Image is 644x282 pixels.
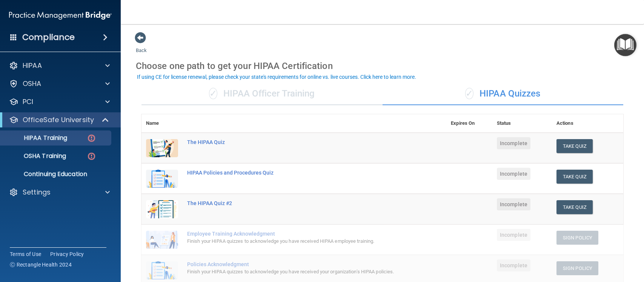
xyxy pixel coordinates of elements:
[9,61,110,70] a: HIPAA
[141,83,383,105] div: HIPAA Officer Training
[136,73,417,81] button: If using CE for license renewal, please check your state's requirements for online vs. live cours...
[9,188,110,197] a: Settings
[514,229,635,259] iframe: Drift Widget Chat Controller
[23,61,42,70] p: HIPAA
[556,261,598,275] button: Sign Policy
[465,88,473,99] span: ✓
[87,133,96,143] img: danger-circle.6113f641.png
[556,170,593,184] button: Take Quiz
[497,198,530,210] span: Incomplete
[187,231,409,237] div: Employee Training Acknowledgment
[187,139,409,145] div: The HIPAA Quiz
[10,250,41,258] a: Terms of Use
[187,200,409,206] div: The HIPAA Quiz #2
[5,134,67,142] p: HIPAA Training
[5,170,108,178] p: Continuing Education
[497,259,530,271] span: Incomplete
[23,97,33,106] p: PCI
[187,170,409,176] div: HIPAA Policies and Procedures Quiz
[9,115,109,124] a: OfficeSafe University
[87,152,96,161] img: danger-circle.6113f641.png
[497,137,530,149] span: Incomplete
[5,152,66,160] p: OSHA Training
[552,114,623,133] th: Actions
[23,115,94,124] p: OfficeSafe University
[23,79,41,88] p: OSHA
[187,237,409,246] div: Finish your HIPAA quizzes to acknowledge you have received HIPAA employee training.
[497,168,530,180] span: Incomplete
[136,55,629,77] div: Choose one path to get your HIPAA Certification
[556,139,593,153] button: Take Quiz
[556,200,593,214] button: Take Quiz
[497,229,530,241] span: Incomplete
[141,114,183,133] th: Name
[9,8,112,23] img: PMB logo
[383,83,624,105] div: HIPAA Quizzes
[187,267,409,276] div: Finish your HIPAA quizzes to acknowledge you have received your organization’s HIPAA policies.
[137,74,416,80] div: If using CE for license renewal, please check your state's requirements for online vs. live cours...
[209,88,217,99] span: ✓
[446,114,492,133] th: Expires On
[50,250,84,258] a: Privacy Policy
[10,261,72,268] span: Ⓒ Rectangle Health 2024
[9,97,110,106] a: PCI
[614,34,636,56] button: Open Resource Center
[492,114,552,133] th: Status
[187,261,409,267] div: Policies Acknowledgment
[22,32,75,43] h4: Compliance
[136,38,147,53] a: Back
[9,79,110,88] a: OSHA
[23,188,51,197] p: Settings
